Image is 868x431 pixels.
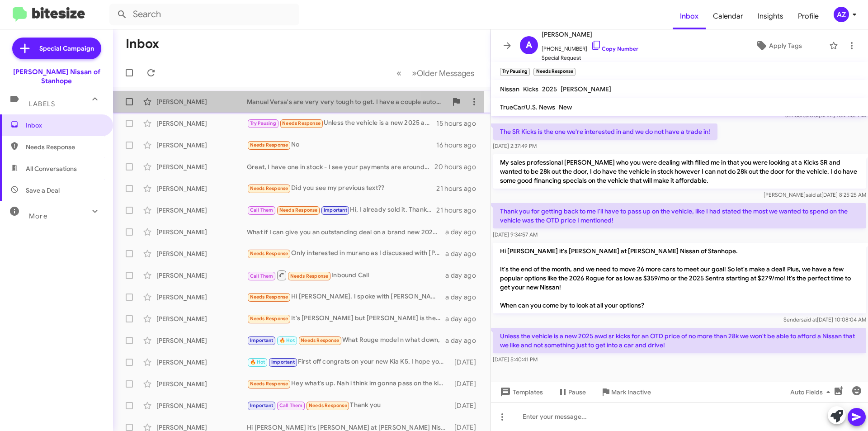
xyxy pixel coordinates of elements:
span: Pause [568,384,586,400]
span: Nissan [500,85,519,93]
span: [DATE] 9:34:57 AM [493,231,538,238]
span: Needs Response [250,142,288,148]
span: Needs Response [282,120,321,126]
div: [PERSON_NAME] [156,206,247,215]
div: Manual Versa's are very very tough to get. I have a couple automatics in stock. [247,97,447,106]
span: Save a Deal [26,186,60,195]
div: [PERSON_NAME] [156,271,247,280]
button: Auto Fields [783,384,841,400]
span: said at [806,191,821,198]
div: [DATE] [450,401,483,410]
span: Inbox [673,3,706,29]
a: Copy Number [591,45,638,52]
div: 16 hours ago [436,141,483,150]
span: Needs Response [26,142,103,152]
span: TrueCar/U.S. News [500,103,555,111]
div: a day ago [445,249,483,258]
span: Needs Response [250,251,288,256]
span: Needs Response [290,273,329,279]
button: Templates [491,384,550,400]
p: Thank you for getting back to me I'll have to pass up on the vehicle, like I had stated the most ... [493,203,866,228]
a: Special Campaign [12,38,101,59]
span: Needs Response [250,294,288,300]
span: Labels [29,100,55,108]
small: Try Pausing [500,68,530,76]
div: a day ago [445,227,483,237]
div: [PERSON_NAME] [156,336,247,345]
span: [PERSON_NAME] [561,85,611,93]
div: [PERSON_NAME] [156,379,247,388]
button: Next [406,64,480,82]
span: New [559,103,572,111]
span: Needs Response [250,316,288,322]
span: Needs Response [309,403,347,408]
span: [PERSON_NAME] [DATE] 8:25:25 AM [764,191,866,198]
div: 21 hours ago [436,184,483,193]
div: Inbound Call [247,270,445,281]
div: No [247,140,436,150]
div: Great, I have one in stock - I see your payments are around $650, I would not be able to be close... [247,162,434,171]
span: Needs Response [250,381,288,387]
span: Try Pausing [250,120,276,126]
span: Inbox [26,121,103,130]
div: [PERSON_NAME] [156,358,247,367]
div: First off congrats on your new Kia K5. I hope you're enjoying it. What kind of deal do we need to... [247,357,450,367]
div: Hi [PERSON_NAME]. I spoke with [PERSON_NAME] bit ago. How much down is needed for that 2026 rogue... [247,292,445,302]
span: 🔥 Hot [250,359,265,365]
span: [PERSON_NAME] [542,29,638,40]
span: Older Messages [417,68,474,78]
span: Auto Fields [790,384,834,400]
div: 15 hours ago [436,119,483,128]
div: Thank you [247,400,450,411]
span: Templates [498,384,543,400]
span: Needs Response [250,185,288,191]
div: Hi, I already sold it. Thank you for reaching out 🙏🏽 [247,205,436,215]
span: More [29,212,47,220]
div: AZ [834,7,849,22]
div: a day ago [445,314,483,323]
div: [PERSON_NAME] [156,401,247,410]
div: Only interested in murano as I discussed with [PERSON_NAME] come back next year My lease is only ... [247,248,445,259]
button: Pause [550,384,593,400]
span: said at [801,316,817,323]
span: Important [250,403,274,408]
span: [DATE] 5:40:41 PM [493,356,538,363]
span: Call Them [250,273,274,279]
span: Call Them [279,403,303,408]
span: Needs Response [301,337,339,343]
span: [PHONE_NUMBER] [542,40,638,53]
button: Previous [391,64,407,82]
input: Search [109,4,299,25]
div: [DATE] [450,379,483,388]
div: a day ago [445,336,483,345]
span: Sender [DATE] 10:08:04 AM [783,316,866,323]
span: Profile [791,3,826,29]
span: » [412,67,417,79]
p: Unless the vehicle is a new 2025 awd sr kicks for an OTD price of no more than 28k we won't be ab... [493,328,866,353]
span: Needs Response [279,207,318,213]
div: [PERSON_NAME] [156,97,247,106]
p: The SR Kicks is the one we're interested in and we do not have a trade in! [493,123,717,140]
button: Apply Tags [732,38,825,54]
span: Important [324,207,347,213]
span: Kicks [523,85,538,93]
span: Apply Tags [769,38,802,54]
div: 21 hours ago [436,206,483,215]
div: It's [PERSON_NAME] but [PERSON_NAME] is the problem [247,313,445,324]
span: « [396,67,401,79]
a: Insights [750,3,791,29]
a: Calendar [706,3,750,29]
div: [PERSON_NAME] [156,249,247,258]
span: All Conversations [26,164,77,173]
span: Important [250,337,274,343]
div: [PERSON_NAME] [156,119,247,128]
div: [PERSON_NAME] [156,293,247,302]
span: Special Request [542,53,638,62]
small: Needs Response [533,68,575,76]
span: A [526,38,532,52]
div: Did you see my previous text?? [247,183,436,194]
h1: Inbox [126,37,159,51]
button: Mark Inactive [593,384,658,400]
